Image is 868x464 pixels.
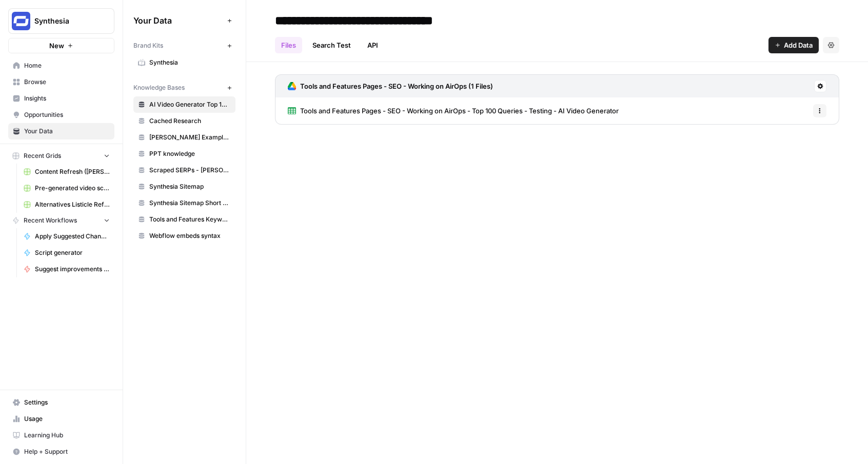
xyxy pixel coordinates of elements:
span: Synthesia Sitemap [149,182,231,191]
a: AI Video Generator Top 100 Queries [133,96,235,113]
a: Opportunities [8,107,114,123]
a: Home [8,57,114,74]
a: Alternatives Listicle Refresh [19,196,114,213]
span: Add Data [784,40,813,50]
button: Add Data [768,37,819,53]
a: Scraped SERPs - [PERSON_NAME] [133,162,235,178]
span: Brand Kits [133,41,163,50]
span: New [49,41,64,51]
span: Recent Grids [24,151,61,160]
span: [PERSON_NAME] Example Articles [149,133,231,142]
span: Alternatives Listicle Refresh [35,200,110,209]
span: Your Data [133,14,223,27]
a: PPT knowledge [133,146,235,162]
span: Pre-generated video scripts [35,184,110,193]
a: Synthesia Sitemap Short List [133,195,235,211]
button: Workspace: Synthesia [8,8,114,34]
a: Content Refresh ([PERSON_NAME]'s edit) [19,164,114,180]
a: Insights [8,90,114,107]
a: Tools and Features Pages - SEO - Working on AirOps - Top 100 Queries - Testing - AI Video Generator [288,97,619,124]
a: Settings [8,394,114,411]
a: Files [275,37,302,53]
span: Synthesia [149,58,231,67]
span: Scraped SERPs - [PERSON_NAME] [149,166,231,175]
a: Browse [8,74,114,90]
span: Settings [24,398,110,407]
button: Recent Workflows [8,213,114,228]
a: Tools and Features Keywords - Test [133,211,235,228]
span: Synthesia Sitemap Short List [149,198,231,208]
span: Opportunities [24,110,110,119]
a: Synthesia Sitemap [133,178,235,195]
span: Tools and Features Keywords - Test [149,215,231,224]
h3: Tools and Features Pages - SEO - Working on AirOps (1 Files) [300,81,493,91]
span: Usage [24,414,110,423]
a: Your Data [8,123,114,139]
img: Synthesia Logo [12,12,30,30]
a: Synthesia [133,54,235,71]
a: Suggest improvements ([PERSON_NAME]'s edit) [19,261,114,277]
button: Recent Grids [8,148,114,164]
span: Script generator [35,248,110,257]
a: Usage [8,411,114,427]
span: Content Refresh ([PERSON_NAME]'s edit) [35,167,110,176]
span: Your Data [24,127,110,136]
button: New [8,38,114,53]
a: Cached Research [133,113,235,129]
button: Help + Support [8,443,114,460]
span: Knowledge Bases [133,83,185,92]
span: Browse [24,77,110,87]
a: API [361,37,384,53]
a: Webflow embeds syntax [133,228,235,244]
span: Tools and Features Pages - SEO - Working on AirOps - Top 100 Queries - Testing - AI Video Generator [300,106,619,116]
span: Insights [24,94,110,103]
a: Script generator [19,245,114,261]
span: Suggest improvements ([PERSON_NAME]'s edit) [35,265,110,274]
span: Webflow embeds syntax [149,231,231,240]
span: Cached Research [149,116,231,126]
span: AI Video Generator Top 100 Queries [149,100,231,109]
a: Pre-generated video scripts [19,180,114,196]
span: Apply Suggested Changes - Fork [35,232,110,241]
a: Search Test [306,37,357,53]
a: Learning Hub [8,427,114,443]
span: Help + Support [24,447,110,456]
span: Learning Hub [24,431,110,440]
span: PPT knowledge [149,149,231,158]
span: Recent Workflows [24,216,77,225]
span: Home [24,61,110,70]
a: [PERSON_NAME] Example Articles [133,129,235,146]
a: Tools and Features Pages - SEO - Working on AirOps (1 Files) [288,75,493,97]
a: Apply Suggested Changes - Fork [19,228,114,245]
span: Synthesia [34,16,96,26]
